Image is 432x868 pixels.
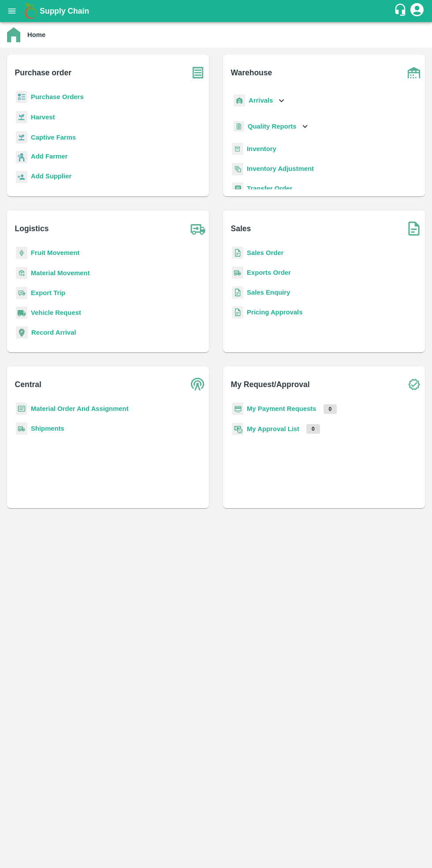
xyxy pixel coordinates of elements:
b: Purchase order [15,66,71,79]
img: qualityReport [234,121,244,132]
img: sales [232,286,243,299]
div: account of current user [409,2,425,20]
img: centralMaterial [16,403,27,415]
img: delivery [16,287,27,299]
b: Add Supplier [31,173,71,180]
img: sales [232,247,243,259]
b: Supply Chain [40,7,89,15]
a: Shipments [31,425,64,432]
img: truck [187,218,209,240]
img: whInventory [232,143,243,155]
img: logo [22,2,40,20]
img: material [16,266,27,280]
img: harvest [16,111,27,124]
img: home [7,27,20,42]
b: Sales [231,222,251,235]
a: Captive Farms [31,134,76,141]
a: Inventory Adjustment [247,165,314,172]
a: Pricing Approvals [247,309,302,316]
img: warehouse [403,62,425,84]
img: reciept [16,91,27,103]
a: Inventory [247,145,276,152]
a: Purchase Orders [31,93,84,100]
img: central [187,373,209,395]
a: Material Movement [31,270,90,277]
a: Transfer Order [247,185,292,192]
b: Add Farmer [31,153,67,160]
a: Material Order And Assignment [31,405,129,412]
a: Record Arrival [31,329,76,336]
a: Export Trip [31,289,65,296]
a: Exports Order [247,269,291,276]
a: Harvest [31,114,55,121]
b: Home [27,31,45,38]
img: recordArrival [16,326,28,339]
img: supplier [16,171,27,184]
b: Warehouse [231,66,272,79]
div: Quality Reports [232,118,310,136]
img: sales [232,306,243,319]
a: Add Supplier [31,171,71,183]
p: 0 [324,404,337,414]
img: check [403,373,425,395]
b: Quality Reports [248,123,297,130]
a: Fruit Movement [31,249,80,256]
a: Sales Order [247,249,283,256]
img: purchase [187,62,209,84]
img: approval [232,422,243,436]
img: whTransfer [232,182,243,195]
img: harvest [16,131,27,144]
img: vehicle [16,307,27,319]
a: Supply Chain [40,5,394,17]
b: Arrivals [249,97,273,104]
b: Logistics [15,222,49,235]
b: Central [15,378,41,391]
a: My Payment Requests [247,405,317,412]
a: Vehicle Request [31,309,81,316]
img: shipments [232,266,243,279]
img: soSales [403,218,425,240]
a: Add Farmer [31,151,67,163]
div: customer-support [394,3,409,19]
img: farmer [16,151,27,164]
div: Arrivals [232,91,287,111]
img: fruit [16,247,27,259]
a: My Approval List [247,425,299,432]
img: payment [232,403,243,415]
p: 0 [306,424,320,434]
a: Sales Enquiry [247,289,290,296]
button: open drawer [2,1,22,21]
b: My Request/Approval [231,378,310,391]
img: whArrival [234,94,245,107]
img: inventory [232,163,243,175]
img: shipments [16,422,27,435]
